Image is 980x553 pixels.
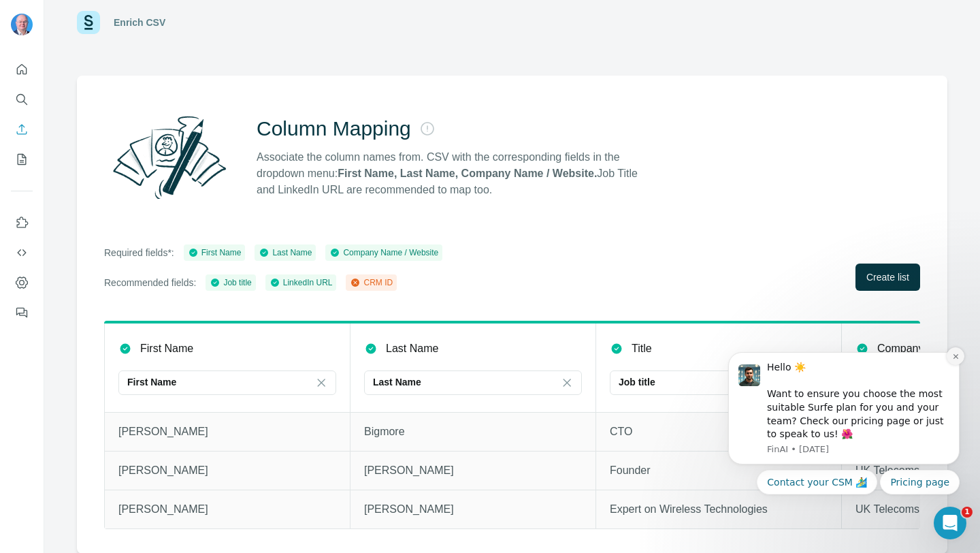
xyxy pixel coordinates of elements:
div: Hello ☀️ Want to ensure you choose the most suitable Surfe plan for you and your team? Check our ... [59,26,242,106]
p: [PERSON_NAME] [364,462,582,479]
div: Quick reply options [20,135,252,159]
div: message notification from FinAI, 26w ago. Hello ☀️ Want to ensure you choose the most suitable Su... [20,17,252,129]
span: 1 [962,507,973,518]
p: Last Name [373,375,421,389]
p: [PERSON_NAME] [118,501,336,518]
p: Title [632,341,652,357]
div: Message content [59,26,242,106]
div: Last Name [259,247,312,259]
img: Avatar [11,14,33,35]
strong: First Name, Last Name, Company Name / Website. [338,168,597,179]
div: Job title [210,276,251,289]
img: Surfe Logo [77,11,100,34]
p: Recommended fields: [104,276,196,289]
div: LinkedIn URL [269,276,333,289]
div: Company Name / Website [329,247,438,259]
div: First Name [188,247,242,259]
p: Job title [619,375,655,389]
p: First Name [140,341,193,357]
img: Surfe Illustration - Column Mapping [104,108,235,206]
button: Quick reply: Pricing page [172,135,252,159]
iframe: Intercom notifications message [708,335,980,546]
p: Required fields*: [104,246,174,259]
button: My lists [11,147,33,172]
button: Use Surfe API [11,240,33,265]
iframe: Intercom live chat [934,507,966,539]
p: [PERSON_NAME] [118,462,336,479]
button: Create list [855,264,920,291]
span: Create list [866,270,909,284]
p: Associate the column names from. CSV with the corresponding fields in the dropdown menu: Job Titl... [257,149,650,198]
div: Enrich CSV [114,16,165,29]
button: Dashboard [11,270,33,295]
p: First Name [127,375,176,389]
button: Enrich CSV [11,117,33,142]
h2: Column Mapping [257,116,411,141]
p: Message from FinAI, sent 26w ago [59,108,242,121]
p: CTO [610,424,828,440]
button: Use Surfe on LinkedIn [11,210,33,235]
button: Quick start [11,57,33,82]
img: Profile image for FinAI [31,29,52,51]
p: Last Name [386,341,438,357]
div: CRM ID [350,276,393,289]
p: [PERSON_NAME] [118,424,336,440]
p: [PERSON_NAME] [364,501,582,518]
button: Dismiss notification [239,12,257,30]
p: Founder [610,462,828,479]
button: Quick reply: Contact your CSM 🏄‍♂️ [49,135,169,159]
p: Expert on Wireless Technologies [610,501,828,518]
button: Search [11,87,33,112]
button: Feedback [11,300,33,325]
p: Bigmore [364,424,582,440]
